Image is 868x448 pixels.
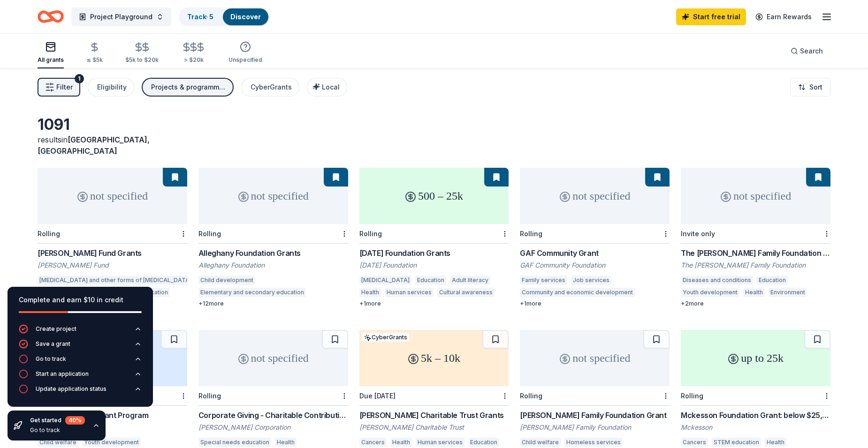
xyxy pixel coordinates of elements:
[198,392,221,400] div: Rolling
[125,56,159,64] div: $5k to $20k
[681,392,703,400] div: Rolling
[520,288,635,297] div: Community and economic development
[198,230,221,238] div: Rolling
[38,230,60,238] div: Rolling
[681,300,830,307] div: + 2 more
[520,168,670,307] a: not specifiedRollingGAF Community GrantGAF Community FoundationFamily servicesJob servicesCommuni...
[19,369,142,384] button: Start an application
[142,78,234,97] button: Projects & programming, General operations, Fellowship
[38,6,64,28] a: Home
[251,82,292,93] div: CyberGrants
[359,410,509,421] div: [PERSON_NAME] Charitable Trust Grants
[468,438,499,447] div: Education
[187,13,213,21] a: Track· 5
[198,330,348,386] div: not specified
[359,392,396,400] div: Due [DATE]
[750,8,817,25] a: Earn Rewards
[564,438,623,447] div: Homeless services
[198,168,348,224] div: not specified
[90,11,152,22] span: Project Playground
[38,37,64,68] button: All grants
[198,300,348,307] div: + 12 more
[38,115,187,134] div: 1091
[36,385,107,393] div: Update application status
[359,247,509,259] div: [DATE] Foundation Grants
[97,82,127,93] div: Eligibility
[179,7,269,26] button: Track· 5Discover
[228,56,262,64] div: Unspecified
[681,168,830,307] a: not specifiedInvite onlyThe [PERSON_NAME] Family Foundation GrantThe [PERSON_NAME] Family Foundat...
[520,230,542,238] div: Rolling
[228,37,262,68] button: Unspecified
[681,438,708,447] div: Cancers
[36,370,89,378] div: Start an application
[88,78,134,97] button: Eligibility
[198,410,348,421] div: Corporate Giving - Charitable Contributions
[359,423,509,432] div: [PERSON_NAME] Charitable Trust
[359,168,509,307] a: 500 – 25kRolling[DATE] Foundation Grants[DATE] Foundation[MEDICAL_DATA]EducationAdult literacyHea...
[36,355,66,363] div: Go to track
[359,330,509,386] div: 5k – 10k
[322,83,340,91] span: Local
[790,78,830,97] button: Sort
[359,230,382,238] div: Rolling
[198,247,348,259] div: Alleghany Foundation Grants
[681,410,830,421] div: Mckesson Foundation Grant: below $25,000
[65,416,85,425] div: 40 %
[86,38,103,68] button: ≤ $5k
[19,339,142,354] button: Save a grant
[520,410,670,421] div: [PERSON_NAME] Family Foundation Grant
[681,276,753,285] div: Diseases and conditions
[19,324,142,339] button: Create project
[151,82,226,93] div: Projects & programming, General operations, Fellowship
[681,423,830,432] div: Mckesson
[181,56,206,64] div: > $20k
[757,276,788,285] div: Education
[520,168,670,224] div: not specified
[38,261,187,270] div: [PERSON_NAME] Fund
[359,438,387,447] div: Cancers
[520,276,567,285] div: Family services
[38,134,187,157] div: results
[198,276,255,285] div: Child development
[19,384,142,399] button: Update application status
[571,276,611,285] div: Job services
[38,168,187,307] a: not specifiedRolling[PERSON_NAME] Fund Grants[PERSON_NAME] Fund[MEDICAL_DATA] and other forms of ...
[38,135,150,156] span: [GEOGRAPHIC_DATA], [GEOGRAPHIC_DATA]
[681,261,830,270] div: The [PERSON_NAME] Family Foundation
[181,38,206,68] button: > $20k
[125,38,159,68] button: $5k to $20k
[30,426,85,434] div: Go to track
[30,416,85,425] div: Get started
[241,78,299,97] button: CyberGrants
[520,392,542,400] div: Rolling
[520,300,670,307] div: + 1 more
[38,135,150,156] span: in
[19,354,142,369] button: Go to track
[385,288,434,297] div: Human services
[36,340,70,348] div: Save a grant
[415,276,446,285] div: Education
[38,56,64,64] div: All grants
[520,423,670,432] div: [PERSON_NAME] Family Foundation
[38,276,193,285] div: [MEDICAL_DATA] and other forms of [MEDICAL_DATA]
[712,438,761,447] div: STEM education
[19,294,142,306] div: Complete and earn $10 in credit
[359,276,411,285] div: [MEDICAL_DATA]
[520,261,670,270] div: GAF Community Foundation
[681,230,715,238] div: Invite only
[71,7,171,26] button: Project Playground
[359,168,509,224] div: 500 – 25k
[520,330,670,386] div: not specified
[681,168,830,224] div: not specified
[809,82,822,93] span: Sort
[390,438,412,447] div: Health
[416,438,464,447] div: Human services
[198,423,348,432] div: [PERSON_NAME] Corporation
[450,276,490,285] div: Adult literacy
[676,8,746,25] a: Start free trial
[359,288,381,297] div: Health
[75,74,84,83] div: 1
[800,45,823,57] span: Search
[520,438,561,447] div: Child welfare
